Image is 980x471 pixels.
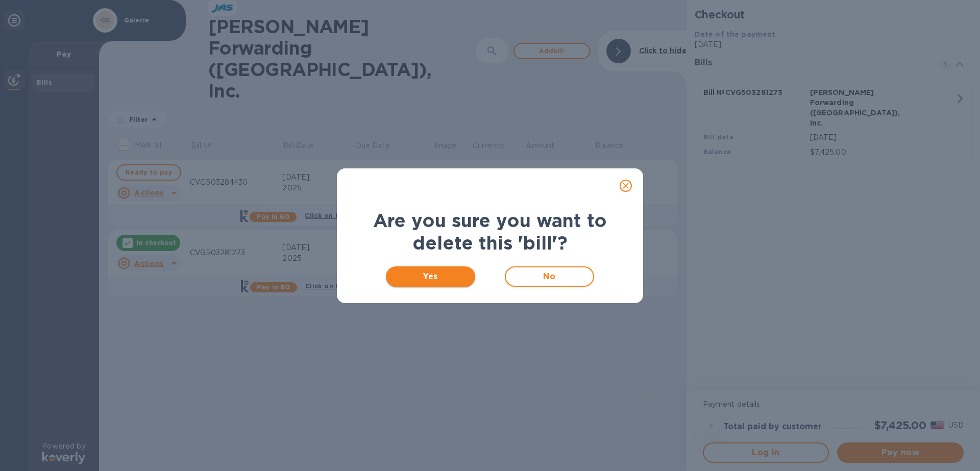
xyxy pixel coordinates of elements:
button: No [505,266,594,287]
span: No [514,270,585,283]
button: close [614,173,638,198]
span: Yes [394,270,467,283]
button: Yes [386,266,475,287]
b: Are you sure you want to delete this 'bill'? [373,209,607,254]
